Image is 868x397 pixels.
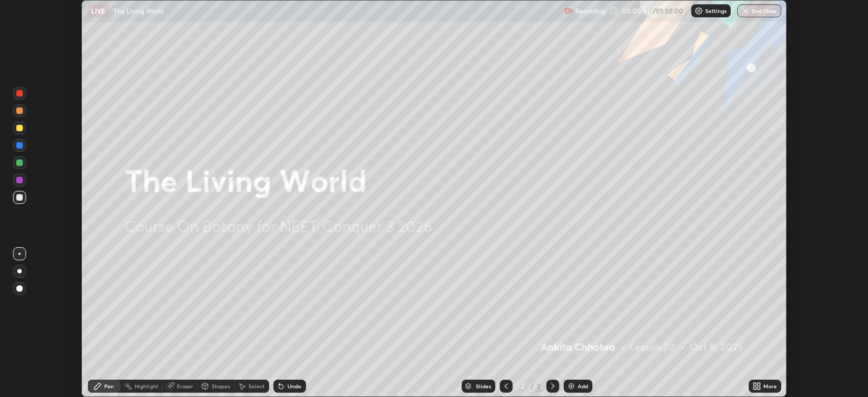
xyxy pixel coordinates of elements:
[104,383,114,389] div: Pen
[113,7,163,15] p: The Living World
[535,381,542,391] div: 2
[694,7,703,15] img: class-settings-icons
[91,7,106,15] p: LIVE
[476,383,491,389] div: Slides
[763,383,777,389] div: More
[135,383,158,389] div: Highlight
[564,7,573,15] img: recording.375f2c34.svg
[705,8,726,14] p: Settings
[737,4,781,17] button: End Class
[212,383,230,389] div: Shapes
[567,382,576,390] img: add-slide-button
[530,383,533,389] div: /
[741,7,750,15] img: end-class-cross
[575,7,605,15] p: Recording
[578,383,588,389] div: Add
[177,383,193,389] div: Eraser
[517,383,528,389] div: 2
[248,383,265,389] div: Select
[288,383,301,389] div: Undo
